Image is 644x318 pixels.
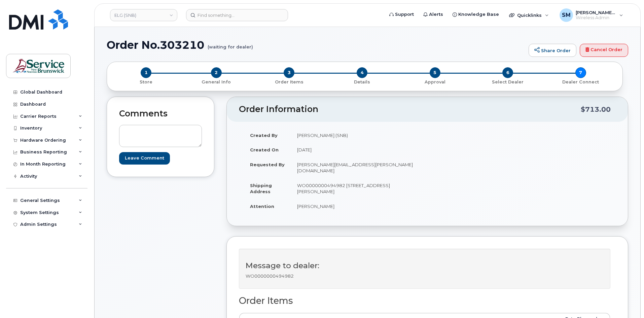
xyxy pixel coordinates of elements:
a: 1 Store [112,78,180,85]
span: 6 [502,67,513,78]
h2: Order Items [239,296,610,306]
strong: Requested By [250,162,285,167]
p: General Info [183,79,250,85]
a: Cancel Order [580,44,628,57]
span: 5 [430,67,440,78]
p: Select Dealer [474,79,542,85]
h3: Message to dealer: [246,261,604,270]
input: Leave Comment [119,152,170,165]
td: [PERSON_NAME] [291,199,422,214]
span: 1 [141,67,151,78]
a: 3 Order Items [253,78,326,85]
td: [PERSON_NAME] (SNB) [291,128,422,143]
td: WO0000000494982 [STREET_ADDRESS][PERSON_NAME] [291,178,422,199]
td: [PERSON_NAME][EMAIL_ADDRESS][PERSON_NAME][DOMAIN_NAME] [291,157,422,178]
a: 4 Details [326,78,399,85]
h1: Order No.303210 [107,39,525,51]
a: 5 Approval [398,78,471,85]
strong: Shipping Address [250,183,272,195]
p: Order Items [255,79,323,85]
strong: Created On [250,147,279,152]
a: 2 General Info [180,78,253,85]
span: 2 [211,67,222,78]
h2: Order Information [239,105,581,114]
strong: Attention [250,204,274,209]
p: Details [328,79,396,85]
span: 3 [284,67,294,78]
div: $713.00 [581,103,611,116]
span: 4 [357,67,367,78]
strong: Created By [250,133,278,138]
p: Store [115,79,177,85]
a: Share Order [529,44,576,57]
small: (waiting for dealer) [208,39,253,49]
td: [DATE] [291,142,422,157]
h2: Comments [119,109,202,118]
a: 6 Select Dealer [471,78,544,85]
p: Approval [401,79,469,85]
p: WO0000000494982 [246,273,604,279]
